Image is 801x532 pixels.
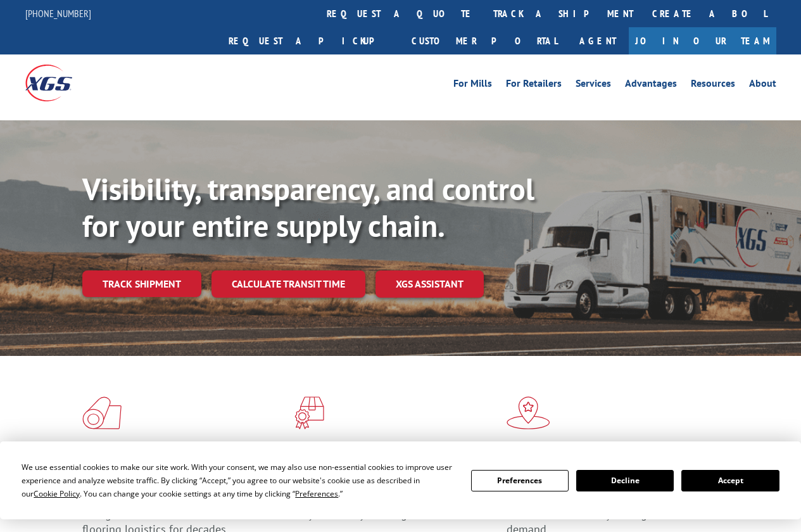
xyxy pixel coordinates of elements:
span: Preferences [295,488,338,499]
button: Preferences [471,470,569,491]
img: xgs-icon-total-supply-chain-intelligence-red [82,396,122,429]
a: Customer Portal [402,27,567,54]
span: Cookie Policy [34,488,80,499]
img: xgs-icon-focused-on-flooring-red [294,396,324,429]
h1: Flagship Distribution Model [507,440,709,491]
a: Calculate transit time [211,270,365,298]
a: Track shipment [82,270,201,297]
a: Agent [567,27,629,54]
a: [PHONE_NUMBER] [25,7,91,20]
a: Services [576,79,611,92]
a: Request a pickup [219,27,402,54]
button: Accept [681,470,779,491]
a: About [749,79,776,92]
h1: Flooring Logistics Solutions [82,440,285,491]
a: For Retailers [506,79,562,92]
img: xgs-icon-flagship-distribution-model-red [507,396,550,429]
a: For Mills [453,79,492,92]
a: Join Our Team [629,27,776,54]
a: Resources [691,79,735,92]
a: XGS ASSISTANT [375,270,484,298]
b: Visibility, transparency, and control for your entire supply chain. [82,169,534,245]
a: Advantages [625,79,677,92]
button: Decline [576,470,674,491]
div: We use essential cookies to make our site work. With your consent, we may also use non-essential ... [22,460,455,500]
h1: Specialized Freight Experts [294,440,497,476]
